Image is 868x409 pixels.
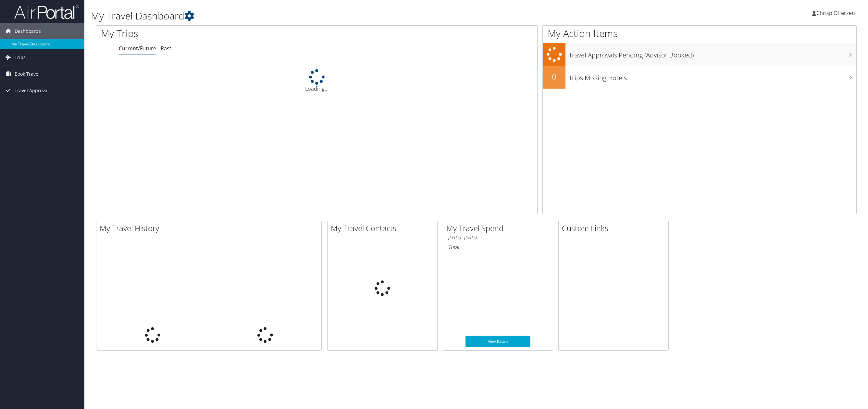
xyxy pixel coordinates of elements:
[812,3,862,23] a: Chrisp Offerzen
[119,45,156,52] a: Current/Future
[448,243,548,251] h6: Total
[15,82,49,99] span: Travel Approval
[569,70,856,82] h3: Trips Missing Hotels
[15,23,41,39] span: Dashboards
[543,71,565,82] h2: 0
[562,223,668,234] h2: Custom Links
[543,27,856,40] h1: My Action Items
[448,235,548,241] h6: [DATE] - [DATE]
[14,4,79,19] img: airportal-logo.png
[161,45,171,52] a: Past
[101,27,349,40] h1: My Trips
[543,66,856,89] a: 0Trips Missing Hotels
[15,66,40,82] span: Book Travel
[331,223,437,234] h2: My Travel Contacts
[446,223,553,234] h2: My Travel Spend
[15,49,26,66] span: Trips
[543,43,856,66] a: Travel Approvals Pending (Advisor Booked)
[569,47,856,60] h3: Travel Approvals Pending (Advisor Booked)
[91,9,605,23] h1: My Travel Dashboard
[100,223,321,234] h2: My Travel History
[465,336,530,347] a: View Details
[96,69,537,93] div: Loading...
[816,9,855,17] span: Chrisp Offerzen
